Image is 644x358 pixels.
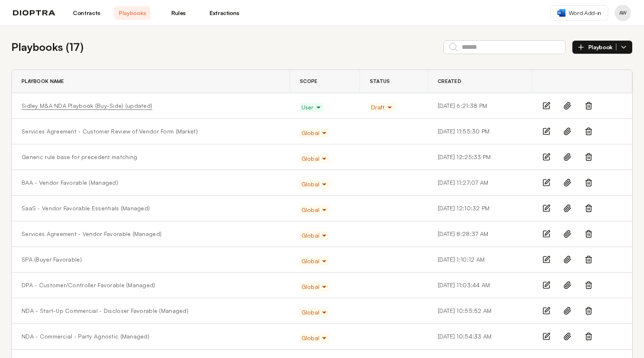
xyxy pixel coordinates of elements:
[301,334,328,342] span: Global
[300,103,323,112] button: User
[615,5,631,21] button: Profile menu
[160,6,196,20] a: Rules
[13,10,55,16] img: logo
[428,298,533,324] td: [DATE] 10:55:52 AM
[22,307,188,315] a: NDA - Start-Up Commercial - Discloser Favorable (Managed)
[300,78,317,85] span: Scope
[428,273,533,298] td: [DATE] 11:03:44 AM
[301,257,328,265] span: Global
[300,308,330,317] button: Global
[301,103,322,111] span: User
[22,78,64,85] span: Playbook Name
[22,230,162,238] a: Services Agreement - Vendor Favorable (Managed)
[428,144,533,170] td: [DATE] 12:25:33 PM
[550,5,608,21] a: Word Add-in
[371,103,393,111] span: Draft
[428,93,533,119] td: [DATE] 6:21:38 PM
[301,155,328,163] span: Global
[22,204,150,212] a: SaaS - Vendor Favorable Essentials (Managed)
[22,179,118,187] a: BAA - Vendor Favorable (Managed)
[300,334,330,343] button: Global
[300,154,330,163] button: Global
[301,308,328,317] span: Global
[428,324,533,349] td: [DATE] 10:54:33 AM
[22,281,155,289] a: DPA - Customer/Controller Favorable (Managed)
[300,231,330,240] button: Global
[572,40,633,54] button: Playbook
[114,6,151,20] a: Playbooks
[22,127,198,135] a: Services Agreement - Customer Review of Vendor Form (Market)
[301,283,328,291] span: Global
[301,129,328,137] span: Global
[438,78,461,85] span: Created
[301,231,328,240] span: Global
[300,129,330,138] button: Global
[300,180,330,189] button: Global
[370,78,390,85] span: Status
[300,205,330,214] button: Global
[22,153,137,161] a: Generic rule base for precedent matching
[301,180,328,188] span: Global
[428,170,533,196] td: [DATE] 11:27:07 AM
[428,221,533,247] td: [DATE] 8:28:37 AM
[428,196,533,221] td: [DATE] 12:10:32 PM
[557,9,565,17] img: word
[428,119,533,144] td: [DATE] 11:55:30 PM
[68,6,105,20] a: Contracts
[22,332,149,341] a: NDA - Commercial - Party Agnostic (Managed)
[301,206,328,214] span: Global
[22,255,82,264] a: SPA (Buyer Favorable)
[369,103,394,112] button: Draft
[206,6,242,20] a: Extractions
[428,247,533,273] td: [DATE] 1:10:12 AM
[569,9,601,17] span: Word Add-in
[300,282,330,291] button: Global
[588,44,616,51] span: Playbook
[300,257,330,266] button: Global
[11,39,83,55] h2: Playbooks ( 17 )
[22,102,152,110] a: Sidley M&A NDA Playbook (Buy-Side) (updated)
